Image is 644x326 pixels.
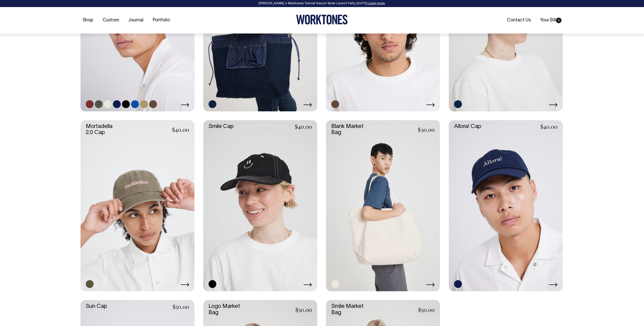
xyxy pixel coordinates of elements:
[126,16,145,24] a: Journal
[5,2,639,5] div: [PERSON_NAME] × Worktones ‘Secret Sauce’ Book Launch Party, [DATE]. .
[151,16,172,24] a: Portfolio
[101,16,121,24] a: Custom
[80,16,95,24] a: Shop
[505,16,533,24] a: Contact Us
[368,2,385,5] a: Learn more
[538,16,563,24] a: Your Bill0
[556,18,561,23] span: 0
